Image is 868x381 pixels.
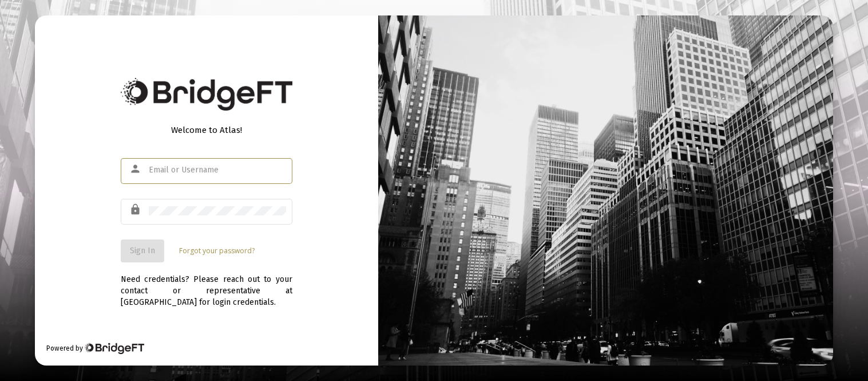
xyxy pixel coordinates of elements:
[130,246,155,256] span: Sign In
[121,124,292,136] div: Welcome to Atlas!
[179,245,255,257] a: Forgot your password?
[84,343,144,354] img: Bridge Financial Technology Logo
[129,203,143,217] mat-icon: lock
[46,343,144,354] div: Powered by
[149,166,286,175] input: Email or Username
[121,239,164,262] button: Sign In
[121,78,292,111] img: Bridge Financial Technology Logo
[129,162,143,176] mat-icon: person
[121,262,292,308] div: Need credentials? Please reach out to your contact or representative at [GEOGRAPHIC_DATA] for log...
